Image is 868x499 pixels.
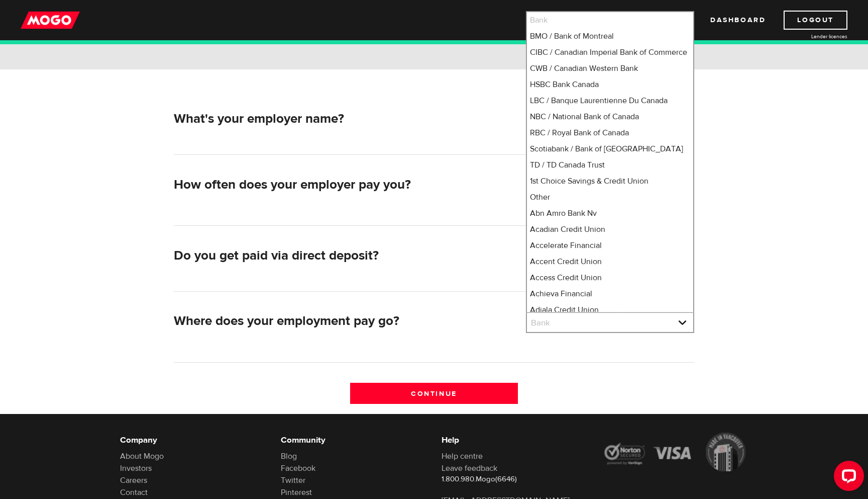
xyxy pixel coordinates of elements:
[21,11,80,30] img: mogo_logo-11ee424be714fa7cbb0f0f49df9e16ec.png
[527,157,693,173] li: TD / TD Canada Trust
[710,11,766,30] a: Dashboard
[527,286,693,302] li: Achieva Financial
[174,313,518,329] h2: Where does your employment pay go?
[527,28,693,44] li: BMO / Bank of Montreal
[281,434,426,446] h6: Community
[527,221,693,237] li: Acadian Credit Union
[527,44,693,60] li: CIBC / Canadian Imperial Bank of Commerce
[442,434,587,446] h6: Help
[527,173,693,189] li: 1st Choice Savings & Credit Union
[527,109,693,125] li: NBC / National Bank of Canada
[174,111,518,127] h2: What's your employer name?
[442,451,483,461] a: Help centre
[527,141,693,157] li: Scotiabank / Bank of [GEOGRAPHIC_DATA]
[174,177,518,193] h2: How often does your employer pay you?
[281,487,312,497] a: Pinterest
[120,487,148,497] a: Contact
[784,11,847,30] a: Logout
[602,433,748,472] img: legal-icons-92a2ffecb4d32d839781d1b4e4802d7b.png
[442,474,587,484] p: 1.800.980.Mogo(6646)
[527,60,693,76] li: CWB / Canadian Western Bank
[442,463,497,473] a: Leave feedback
[826,457,868,499] iframe: LiveChat chat widget
[120,451,164,461] a: About Mogo
[527,125,693,141] li: RBC / Royal Bank of Canada
[527,237,693,254] li: Accelerate Financial
[527,93,693,109] li: LBC / Banque Laurentienne Du Canada
[772,33,847,40] a: Lender licences
[527,189,693,205] li: Other
[527,12,693,28] li: Bank
[174,248,518,264] h2: Do you get paid via direct deposit?
[120,463,152,473] a: Investors
[281,451,297,461] a: Blog
[350,383,518,404] input: Continue
[527,76,693,93] li: HSBC Bank Canada
[120,475,147,485] a: Careers
[281,475,305,485] a: Twitter
[527,254,693,270] li: Accent Credit Union
[120,434,266,446] h6: Company
[527,205,693,221] li: Abn Amro Bank Nv
[527,302,693,318] li: Adjala Credit Union
[527,270,693,286] li: Access Credit Union
[281,463,315,473] a: Facebook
